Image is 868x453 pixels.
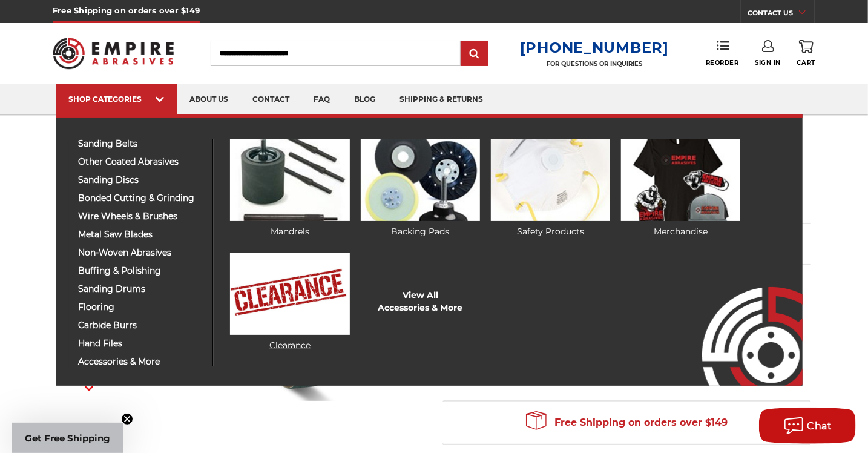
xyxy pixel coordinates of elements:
span: sanding discs [78,176,203,185]
span: accessories & more [78,357,203,366]
a: about us [177,84,240,115]
a: Mandrels [230,139,349,238]
a: Cart [797,40,815,67]
img: Merchandise [621,139,740,221]
a: shipping & returns [387,84,495,115]
span: sanding belts [78,139,203,148]
span: Cart [797,59,815,67]
img: Empire Abrasives Logo Image [680,251,803,386]
img: Empire Abrasives [53,30,174,77]
span: Get Free Shipping [25,432,111,444]
a: Reorder [706,40,739,66]
img: Mandrels [230,139,349,221]
a: Merchandise [621,139,740,238]
a: [PHONE_NUMBER] [520,39,669,56]
span: buffing & polishing [78,266,203,276]
a: Backing Pads [361,139,480,238]
a: Clearance [230,253,349,352]
img: Backing Pads [361,139,480,221]
span: carbide burrs [78,321,203,330]
p: FOR QUESTIONS OR INQUIRIES [520,60,669,68]
a: contact [240,84,301,115]
img: Clearance [230,253,349,335]
button: Close teaser [121,413,133,425]
div: Get Free ShippingClose teaser [12,423,123,453]
span: bonded cutting & grinding [78,194,203,203]
span: metal saw blades [78,230,203,239]
a: View AllAccessories & More [378,289,462,314]
span: hand files [78,339,203,348]
a: Safety Products [491,139,610,238]
a: blog [342,84,387,115]
span: Chat [807,420,832,432]
button: Next [74,375,104,401]
span: flooring [78,303,203,312]
button: Chat [759,408,856,444]
input: Submit [462,42,487,66]
a: faq [301,84,342,115]
img: Safety Products [491,139,610,221]
a: CONTACT US [748,6,815,23]
span: non-woven abrasives [78,248,203,257]
div: SHOP CATEGORIES [68,94,165,104]
span: Reorder [706,59,739,67]
span: Sign In [755,59,781,67]
span: sanding drums [78,285,203,294]
span: other coated abrasives [78,157,203,167]
span: Free Shipping on orders over $149 [526,411,728,435]
span: wire wheels & brushes [78,212,203,221]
